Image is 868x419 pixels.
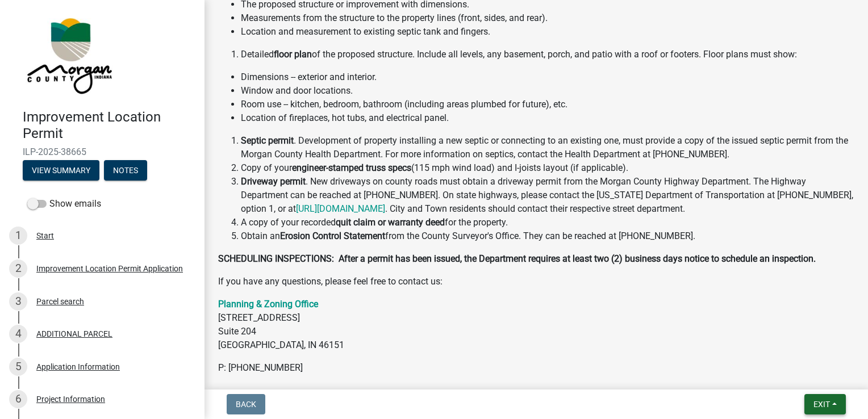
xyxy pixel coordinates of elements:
[218,253,816,264] strong: SCHEDULING INSPECTIONS: After a permit has been issued, the Department requires at least two (2) ...
[36,395,105,403] div: Project Information
[104,166,147,175] wm-modal-confirm: Notes
[36,298,84,305] div: Parcel search
[241,135,294,146] strong: Septic permit
[218,299,318,309] a: Planning & Zoning Office
[241,134,854,161] li: . Development of property installing a new septic or connecting to an existing one, must provide ...
[241,84,854,98] li: Window and door locations.
[227,394,265,414] button: Back
[241,161,854,175] li: Copy of your (115 mph wind load) and I-joists layout (if applicable).
[241,70,854,84] li: Dimensions -- exterior and interior.
[9,325,27,343] div: 4
[36,232,54,240] div: Start
[292,162,411,173] strong: engineer-stamped truss specs
[274,49,312,60] strong: floor plan
[813,400,830,409] span: Exit
[23,146,182,157] span: ILP-2025-38665
[23,160,99,181] button: View Summary
[218,298,854,352] p: [STREET_ADDRESS] Suite 204 [GEOGRAPHIC_DATA], IN 46151
[241,98,854,111] li: Room use -- kitchen, bedroom, bathroom (including areas plumbed for future), etc.
[241,111,854,125] li: Location of fireplaces, hot tubs, and electrical panel.
[804,394,846,414] button: Exit
[9,358,27,376] div: 5
[23,12,114,97] img: Morgan County, Indiana
[23,109,195,142] h4: Improvement Location Permit
[236,400,256,409] span: Back
[9,259,27,278] div: 2
[36,330,112,338] div: ADDITIONAL PARCEL
[104,160,147,181] button: Notes
[23,166,99,175] wm-modal-confirm: Summary
[27,197,101,211] label: Show emails
[241,11,854,25] li: Measurements from the structure to the property lines (front, sides, and rear).
[9,390,27,408] div: 6
[280,231,385,241] strong: Erosion Control Statement
[241,229,854,243] li: Obtain an from the County Surveyor's Office. They can be reached at [PHONE_NUMBER].
[336,217,445,228] strong: quit claim or warranty deed
[9,292,27,311] div: 3
[241,175,854,216] li: . New driveways on county roads must obtain a driveway permit from the Morgan County Highway Depa...
[241,216,854,229] li: A copy of your recorded for the property.
[296,203,385,214] a: [URL][DOMAIN_NAME]
[241,25,854,39] li: Location and measurement to existing septic tank and fingers.
[241,48,854,61] li: Detailed of the proposed structure. Include all levels, any basement, porch, and patio with a roo...
[218,361,854,375] p: P: [PHONE_NUMBER]
[241,176,306,187] strong: Driveway permit
[9,227,27,245] div: 1
[36,265,183,273] div: Improvement Location Permit Application
[218,275,854,288] p: If you have any questions, please feel free to contact us:
[36,363,120,371] div: Application Information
